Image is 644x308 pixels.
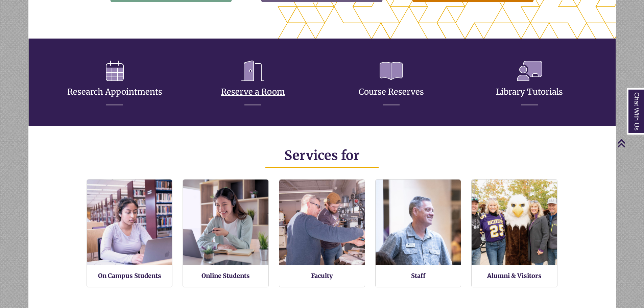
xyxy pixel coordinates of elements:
[87,180,172,265] img: On Campus Students Services
[98,272,161,280] a: On Campus Students
[279,180,365,265] img: Faculty Resources
[496,70,563,97] a: Library Tutorials
[221,70,285,97] a: Reserve a Room
[183,180,268,265] img: Online Students Services
[67,70,162,97] a: Research Appointments
[284,147,360,163] span: Services for
[359,70,424,97] a: Course Reserves
[411,272,425,280] a: Staff
[617,139,642,148] a: Back to Top
[311,272,333,280] a: Faculty
[376,180,461,265] img: Staff Services
[487,272,542,280] a: Alumni & Visitors
[472,180,557,265] img: Alumni and Visitors Services
[201,272,250,280] a: Online Students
